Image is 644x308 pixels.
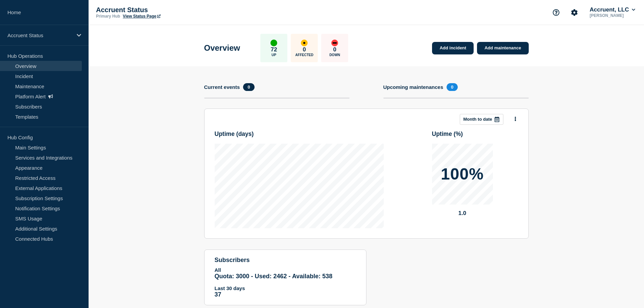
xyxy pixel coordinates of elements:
[460,114,503,125] button: Month to date
[215,285,356,291] p: Last 30 days
[215,131,254,138] h3: Uptime ( days )
[432,210,493,217] p: 1.0
[588,6,637,13] button: Accruent, LLC
[270,40,277,46] div: up
[123,14,160,19] a: View Status Page
[215,291,356,298] p: 37
[301,40,308,46] div: affected
[303,46,306,53] p: 0
[549,5,563,20] button: Support
[463,117,492,122] p: Month to date
[271,46,277,53] p: 72
[432,42,474,54] a: Add incident
[447,83,458,91] span: 0
[243,83,254,91] span: 0
[7,32,72,38] p: Accruent Status
[329,53,340,57] p: Down
[331,40,338,46] div: down
[204,84,240,90] h4: Current events
[567,5,581,20] button: Account settings
[477,42,528,54] a: Add maintenance
[432,131,463,138] h3: Uptime ( % )
[96,6,231,14] p: Accruent Status
[588,13,637,18] p: [PERSON_NAME]
[204,43,240,53] h1: Overview
[215,267,356,273] p: All
[215,257,356,264] h4: subscribers
[333,46,336,53] p: 0
[383,84,444,90] h4: Upcoming maintenances
[96,14,120,19] p: Primary Hub
[215,273,333,280] span: Quota: 3000 - Used: 2462 - Available: 538
[441,166,484,182] p: 100%
[271,53,276,57] p: Up
[295,53,313,57] p: Affected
